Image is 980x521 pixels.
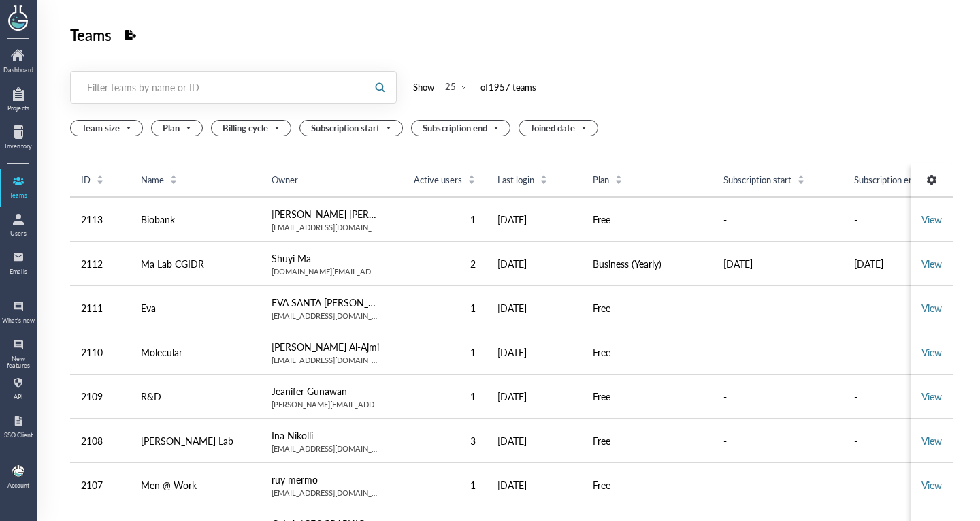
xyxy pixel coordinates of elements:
td: 1 [391,330,487,375]
td: 2109 [70,375,130,419]
a: API [1,372,35,407]
div: Sort [169,173,178,185]
td: - [843,419,974,463]
a: View [921,301,942,315]
a: SSO Client [1,410,35,445]
div: Filter teams by name or ID [87,80,349,94]
div: [EMAIL_ADDRESS][DOMAIN_NAME] [272,222,380,233]
div: [DATE] [497,432,571,449]
div: Sort [797,173,805,185]
td: Free [582,375,713,419]
td: - [713,197,843,242]
div: New features [1,356,35,370]
i: icon: caret-up [97,173,104,177]
i: icon: caret-down [170,178,178,183]
span: Plan [163,121,194,136]
i: icon: caret-down [615,178,623,183]
div: [DATE] [497,388,571,405]
div: What's new [1,317,35,324]
a: View [921,390,942,403]
td: Biobank [130,197,261,242]
span: Subscription end [423,121,501,136]
i: icon: caret-up [615,173,623,177]
img: b9474ba4-a536-45cc-a50d-c6e2543a7ac2.jpeg [12,465,24,477]
div: [PERSON_NAME] Al-Ajmi [272,338,380,355]
div: Account [7,482,29,489]
div: EVA SANTA [PERSON_NAME] [272,294,380,311]
td: 1 [391,286,487,330]
span: Owner [272,173,298,186]
div: Dashboard [1,67,35,74]
td: 2110 [70,330,130,375]
i: icon: caret-up [170,173,178,177]
div: Users [1,230,35,237]
div: [DATE] [497,477,571,493]
div: Ina Nikolli [272,427,380,443]
td: R&D [130,375,261,419]
div: Emails [1,268,35,275]
div: [DATE] [723,255,832,272]
div: [DATE] [497,344,571,360]
td: Molecular [130,330,261,375]
a: Users [1,208,35,244]
td: Free [582,330,713,375]
span: Team size [82,121,134,136]
a: Inventory [1,121,35,157]
i: icon: caret-up [468,173,476,177]
span: Billing cycle [223,121,282,136]
a: Teams [1,170,35,206]
td: 2112 [70,242,130,286]
a: Dashboard [1,45,35,80]
span: Subscription start [723,174,791,186]
div: [DATE] [854,255,963,272]
td: Eva [130,286,261,330]
td: 2111 [70,286,130,330]
div: [EMAIL_ADDRESS][DOMAIN_NAME] [272,443,380,454]
i: icon: caret-up [540,173,548,177]
div: Projects [1,105,35,112]
td: - [843,197,974,242]
td: Free [582,197,713,242]
td: Free [582,463,713,507]
div: [DOMAIN_NAME][EMAIL_ADDRESS][DOMAIN_NAME] [272,266,380,277]
td: - [713,330,843,375]
span: Subscription start [311,121,394,136]
div: API [1,394,35,400]
a: Emails [1,247,35,282]
div: [PERSON_NAME] [PERSON_NAME] [272,206,380,222]
span: Last login [497,174,534,186]
a: Projects [1,83,35,119]
td: Schmidt Lab [130,419,261,463]
div: SSO Client [1,432,35,439]
div: Show of 1957 team s [413,79,536,95]
div: [DATE] [497,255,571,272]
td: Free [582,286,713,330]
div: Sort [540,173,548,185]
td: - [713,419,843,463]
a: View [921,434,942,447]
a: View [921,345,942,359]
div: Sort [96,173,104,185]
td: 2113 [70,197,130,242]
span: Name [141,174,164,186]
a: View [921,212,942,226]
td: - [843,375,974,419]
img: genemod logo [2,1,35,33]
span: Plan [593,174,609,186]
td: Business (Yearly) [582,242,713,286]
i: icon: caret-down [798,178,805,183]
div: ruy mermo [272,471,380,488]
td: Men @ Work [130,463,261,507]
a: View [921,478,942,492]
td: - [843,330,974,375]
td: 1 [391,197,487,242]
td: - [713,375,843,419]
div: Teams [70,22,112,48]
td: 2107 [70,463,130,507]
td: Free [582,419,713,463]
td: 3 [391,419,487,463]
i: icon: caret-down [468,178,476,183]
td: - [843,286,974,330]
div: [DATE] [497,211,571,227]
div: [DATE] [497,300,571,316]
